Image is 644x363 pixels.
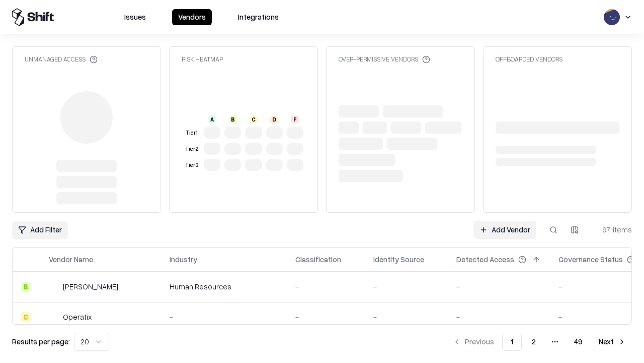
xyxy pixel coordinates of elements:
[456,312,542,322] div: -
[63,281,118,292] div: [PERSON_NAME]
[456,281,542,292] div: -
[12,221,68,239] button: Add Filter
[232,9,285,25] button: Integrations
[182,55,223,64] div: Risk Heatmap
[270,115,278,124] div: D
[295,254,341,265] div: Classification
[496,55,562,64] div: Offboarded Vendors
[208,115,216,124] div: A
[118,9,152,25] button: Issues
[184,145,200,153] div: Tier 2
[12,336,70,347] p: Results per page:
[172,9,212,25] button: Vendors
[49,254,93,265] div: Vendor Name
[184,161,200,169] div: Tier 3
[373,312,440,322] div: -
[566,333,591,351] button: 49
[170,254,197,265] div: Industry
[170,312,279,322] div: -
[373,281,440,292] div: -
[473,221,536,239] a: Add Vendor
[21,312,31,322] div: C
[558,254,623,265] div: Governance Status
[592,224,632,235] div: 971 items
[593,333,632,351] button: Next
[447,333,632,351] nav: pagination
[524,333,544,351] button: 2
[250,115,258,124] div: C
[339,55,430,64] div: Over-Permissive Vendors
[229,115,237,124] div: B
[21,282,31,292] div: B
[184,129,200,137] div: Tier 1
[170,281,279,292] div: Human Resources
[291,115,299,124] div: F
[49,312,59,322] img: Operatix
[63,312,92,322] div: Operatix
[25,55,98,64] div: Unmanaged Access
[295,281,357,292] div: -
[456,254,514,265] div: Detected Access
[49,282,59,292] img: Deel
[373,254,424,265] div: Identity Source
[502,333,522,351] button: 1
[295,312,357,322] div: -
